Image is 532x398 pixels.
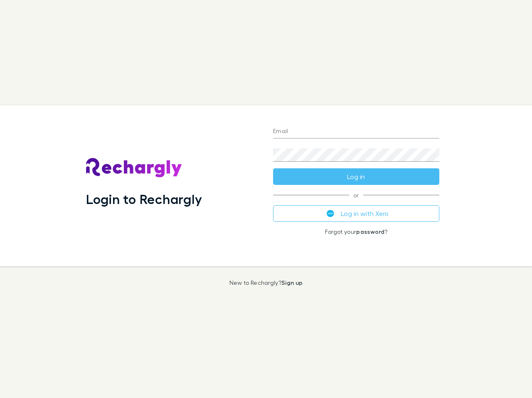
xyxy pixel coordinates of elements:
a: password [356,228,384,235]
button: Log in with Xero [273,205,439,222]
a: Sign up [281,279,303,286]
button: Log in [273,168,439,185]
h1: Login to Rechargly [86,191,202,207]
img: Rechargly's Logo [86,158,182,178]
p: New to Rechargly? [229,279,303,286]
img: Xero's logo [327,210,334,217]
span: or [273,195,439,195]
p: Forgot your ? [273,228,439,235]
